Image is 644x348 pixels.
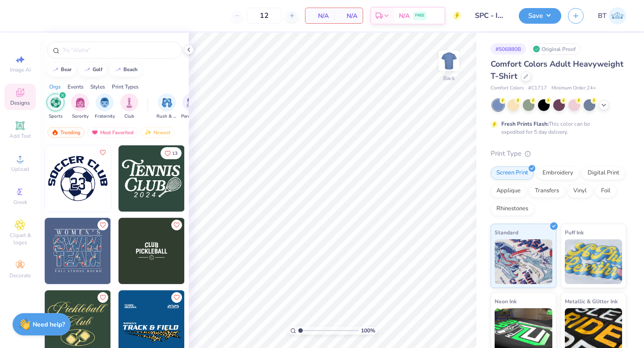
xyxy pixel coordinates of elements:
div: Transfers [529,184,565,198]
div: Foil [595,184,616,198]
img: 85d6d96b-1ce8-4956-b440-0550a21f8cec [45,218,111,284]
span: Greek [13,199,27,206]
div: Trending [47,127,85,138]
div: Orgs [49,83,61,91]
img: 028c38cf-04c4-4c75-925d-df319e9c8456 [184,145,250,212]
input: Try "Alpha" [62,46,176,55]
span: # C1717 [528,85,547,92]
img: trend_line.gif [84,67,91,72]
div: Original Proof [530,43,580,55]
img: 633a240e-e341-46c1-bd1e-4b102c51ece7 [119,218,185,284]
div: Print Type [491,149,626,159]
div: Most Favorited [87,127,138,138]
span: 13 [172,151,178,156]
div: filter for Sports [47,93,64,120]
span: Sorority [72,113,89,120]
strong: Fresh Prints Flash: [501,120,549,127]
input: Untitled Design [468,7,512,25]
span: Decorate [9,272,31,279]
span: Comfort Colors [491,85,524,92]
button: bear [47,63,76,76]
img: Brady Teichman [609,7,626,25]
div: beach [123,67,138,72]
img: Fraternity Image [100,98,110,108]
input: – – [247,8,282,24]
img: trending.gif [51,129,59,136]
span: Comfort Colors Adult Heavyweight T-Shirt [491,59,623,81]
div: Digital Print [582,166,625,180]
span: Fraternity [95,113,115,120]
img: Sorority Image [75,98,85,108]
button: Like [97,220,108,230]
button: Like [97,292,108,303]
img: Club Image [124,98,134,108]
button: filter button [157,93,177,120]
img: trend_line.gif [114,67,122,72]
span: Puff Ink [565,228,584,237]
span: Rush & Bid [157,113,177,120]
span: Neon Ink [495,297,517,306]
img: Parent's Weekend Image [186,98,197,108]
button: filter button [181,93,202,120]
img: 2a286613-b7ec-42e9-a2a4-60f41e6969f0 [184,218,250,284]
span: N/A [311,11,329,21]
div: Applique [491,184,526,198]
button: beach [110,63,142,76]
span: Parent's Weekend [181,113,202,120]
img: Newest.gif [144,129,152,136]
span: Designs [10,99,30,106]
div: bear [61,67,72,72]
div: Embroidery [537,166,579,180]
button: golf [79,63,106,76]
div: Screen Print [491,166,534,180]
img: Sports Image [51,98,61,108]
span: 100 % [361,327,375,335]
div: This color can be expedited for 5 day delivery. [501,120,611,136]
div: Events [68,83,84,91]
span: Minimum Order: 24 + [551,85,596,92]
img: Rush & Bid Image [162,98,172,108]
div: golf [93,67,102,72]
span: Image AI [10,66,31,73]
button: Like [171,292,182,303]
div: filter for Rush & Bid [157,93,177,120]
button: Like [161,147,182,159]
span: Club [124,113,134,120]
button: filter button [47,93,64,120]
div: Styles [90,83,105,91]
div: # 506880B [491,43,526,55]
img: Back [440,52,458,70]
a: BT [598,7,626,25]
span: N/A [399,11,410,21]
img: dcc8ca5f-929f-45df-967d-c2ccfac786e7 [119,145,185,212]
div: Newest [140,127,174,138]
span: FREE [415,13,424,19]
img: ffef41e9-c932-4e51-80ec-5adb2c435f60 [110,218,177,284]
div: filter for Parent's Weekend [181,93,202,120]
div: Vinyl [568,184,593,198]
img: most_fav.gif [91,129,98,136]
img: trend_line.gif [52,67,59,72]
div: Back [443,74,455,82]
span: Add Text [9,132,31,140]
span: Clipart & logos [4,232,36,246]
button: Like [97,147,108,158]
div: Rhinestones [491,202,534,216]
img: 5e2b5fdf-f6b4-47c5-8e87-6c11d46cc61d [110,145,177,212]
button: filter button [120,93,138,120]
span: Upload [11,166,29,173]
span: Standard [495,228,518,237]
button: Save [519,8,561,24]
button: filter button [71,93,89,120]
div: Print Types [112,83,139,91]
img: Standard [495,239,552,284]
span: N/A [339,11,357,21]
div: filter for Club [120,93,138,120]
button: filter button [95,93,115,120]
strong: Need help? [33,320,65,329]
span: Sports [49,113,63,120]
span: Metallic & Glitter Ink [565,297,618,306]
img: 92c78206-c7b9-404b-bb49-a0f9e90e1b4b [45,145,111,212]
span: BT [598,11,606,21]
img: Puff Ink [565,239,623,284]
